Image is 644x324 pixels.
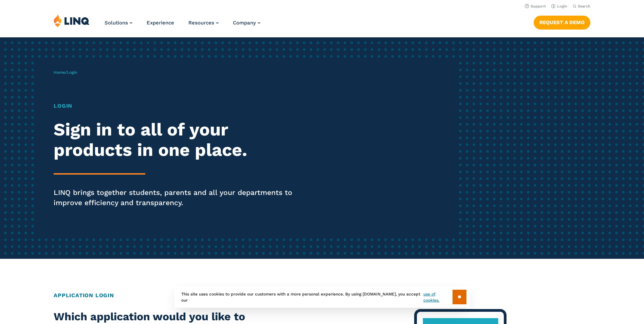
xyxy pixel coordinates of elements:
a: Experience [147,20,174,26]
span: / [54,70,77,75]
h2: Application Login [54,291,590,300]
button: Open Search Bar [573,4,590,9]
a: use of cookies. [423,291,452,303]
nav: Button Navigation [534,14,590,29]
a: Home [54,70,65,75]
p: LINQ brings together students, parents and all your departments to improve efficiency and transpa... [54,187,302,208]
nav: Primary Navigation [105,14,260,37]
h1: Login [54,102,302,110]
div: This site uses cookies to provide our customers with a more personal experience. By using [DOMAIN... [174,286,470,308]
span: Company [233,20,256,26]
h2: Sign in to all of your products in one place. [54,120,302,160]
span: Solutions [105,20,128,26]
a: Login [551,4,567,8]
a: Resources [188,20,219,26]
a: Company [233,20,260,26]
span: Search [578,4,590,8]
span: Login [67,70,77,75]
a: Request a Demo [534,16,590,29]
img: LINQ | K‑12 Software [54,14,90,27]
a: Solutions [105,20,132,26]
a: Support [525,4,546,8]
span: Resources [188,20,214,26]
